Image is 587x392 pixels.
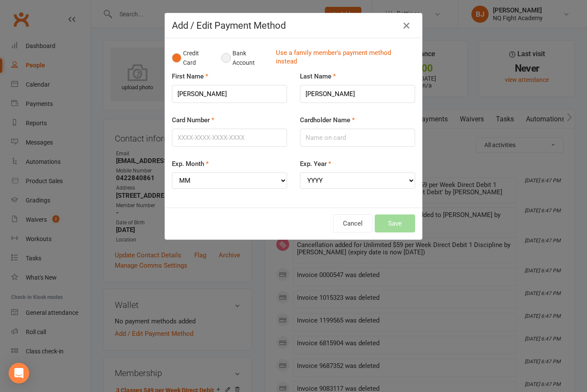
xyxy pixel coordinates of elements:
[300,115,355,125] label: Cardholder Name
[172,45,212,71] button: Credit Card
[221,45,269,71] button: Bank Account
[172,159,209,169] label: Exp. Month
[172,115,214,125] label: Card Number
[300,71,336,81] label: Last Name
[300,129,415,147] input: Name on card
[400,19,413,33] button: Close
[172,129,287,147] input: XXXX-XXXX-XXXX-XXXX
[300,159,331,169] label: Exp. Year
[276,48,411,68] a: Use a family member's payment method instead
[172,71,208,81] label: First Name
[9,363,29,383] div: Open Intercom Messenger
[333,214,373,232] button: Cancel
[172,20,415,31] h4: Add / Edit Payment Method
